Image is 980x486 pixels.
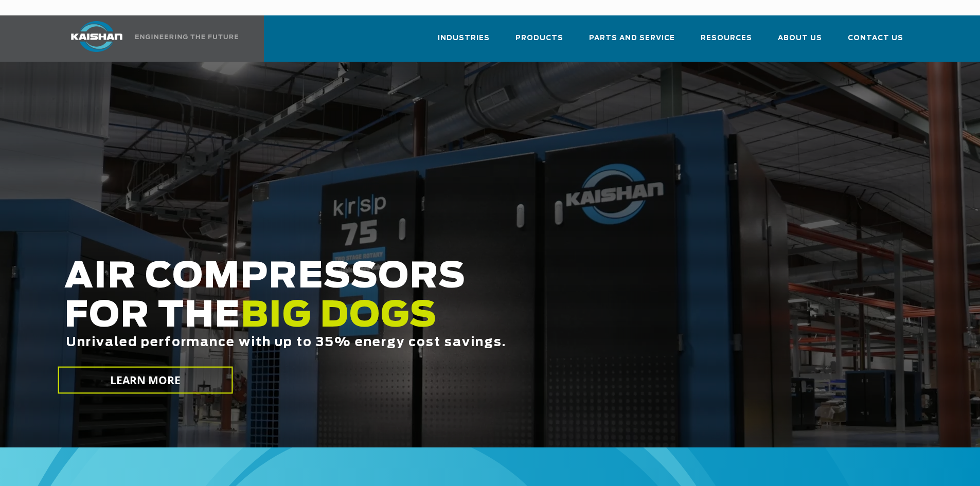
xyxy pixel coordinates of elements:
[241,299,437,334] span: BIG DOGS
[58,21,135,52] img: kaishan logo
[515,25,563,60] a: Products
[58,367,233,394] a: LEARN MORE
[110,373,181,388] span: LEARN MORE
[438,25,490,60] a: Industries
[848,32,903,44] span: Contact Us
[58,15,240,62] a: Kaishan USA
[589,32,675,44] span: Parts and Service
[438,32,490,44] span: Industries
[701,32,752,44] span: Resources
[66,336,506,349] span: Unrivaled performance with up to 35% energy cost savings.
[848,25,903,60] a: Contact Us
[135,34,238,39] img: Engineering the future
[589,25,675,60] a: Parts and Service
[515,32,563,44] span: Products
[64,258,772,382] h2: AIR COMPRESSORS FOR THE
[778,25,822,60] a: About Us
[701,25,752,60] a: Resources
[778,32,822,44] span: About Us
